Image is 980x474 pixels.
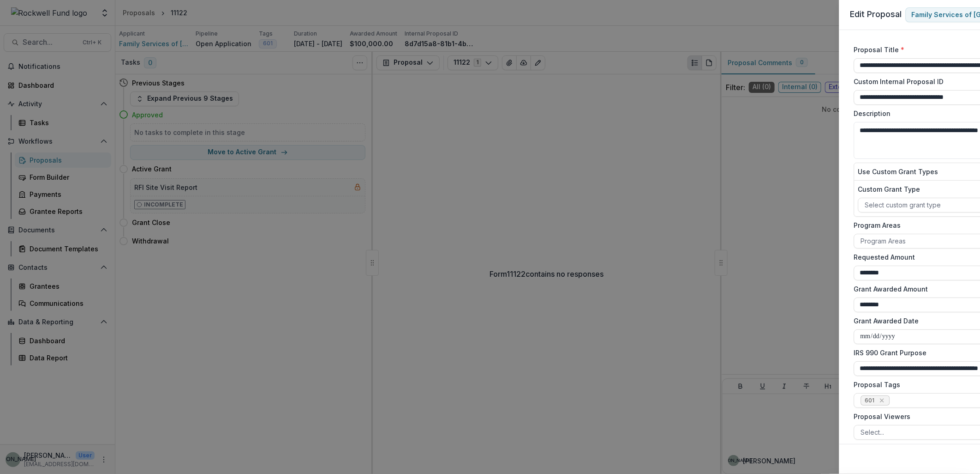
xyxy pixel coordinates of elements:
[850,9,902,19] span: Edit Proposal
[865,397,875,404] span: 601
[858,167,938,176] label: Use Custom Grant Types
[854,444,950,453] label: Grant Start
[877,396,886,405] div: Remove 601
